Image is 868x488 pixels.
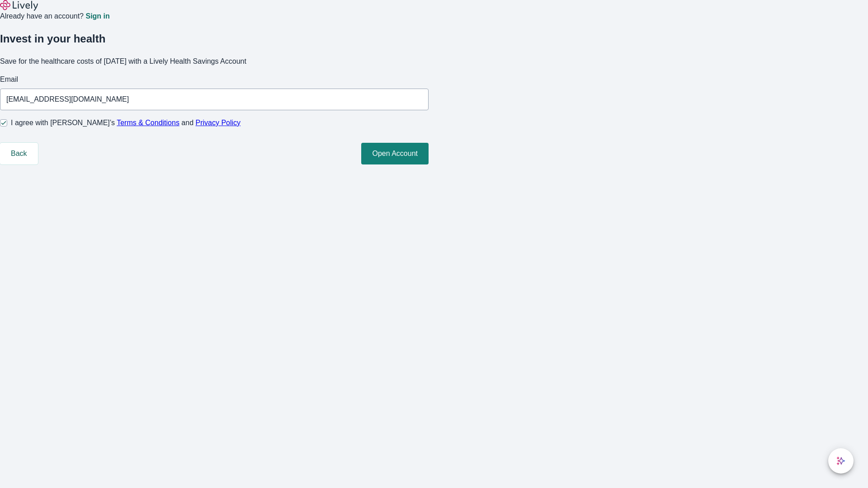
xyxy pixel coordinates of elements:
button: chat [828,448,854,474]
button: Open Account [361,143,429,164]
svg: Lively AI Assistant [836,456,845,465]
a: Terms & Conditions [117,119,179,127]
a: Privacy Policy [196,119,241,127]
span: I agree with [PERSON_NAME]’s and [11,117,241,128]
a: Sign in [85,13,109,20]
